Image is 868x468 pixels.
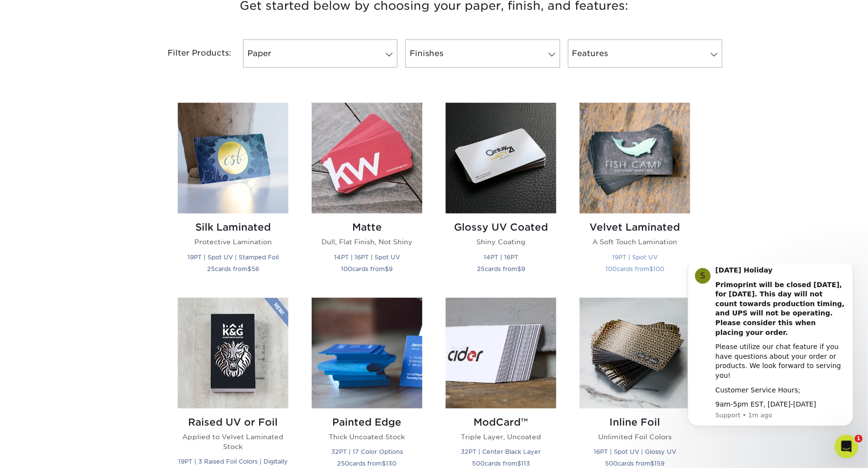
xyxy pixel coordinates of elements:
a: Silk Laminated Business Cards Silk Laminated Protective Lamination 19PT | Spot UV | Stamped Foil ... [178,103,288,286]
p: Thick Uncoated Stock [312,432,422,442]
span: 250 [338,460,350,467]
div: Profile image for Support [22,4,38,19]
h2: Inline Foil [580,416,690,428]
small: 19PT | Spot UV [612,253,658,261]
small: 32PT | 17 Color Options [331,448,403,455]
span: 113 [521,460,530,467]
img: ModCard™ Business Cards [446,298,556,409]
a: Features [568,39,722,68]
div: Please utilize our chat feature if you have questions about your order or products. We look forwa... [42,78,173,116]
b: Primoprint will be closed [DATE], for [DATE]. This day will not count towards production timing, ... [42,17,171,72]
p: Protective Lamination [178,237,288,247]
h2: ModCard™ [446,416,556,428]
small: cards from [605,460,665,467]
img: Glossy UV Coated Business Cards [446,103,556,214]
a: Matte Business Cards Matte Dull, Flat Finish, Not Shiny 14PT | 16PT | Spot UV 100cards from$9 [312,103,422,286]
a: Velvet Laminated Business Cards Velvet Laminated A Soft Touch Lamination 19PT | Spot UV 100cards ... [580,103,690,286]
small: 19PT | Spot UV | Stamped Foil [188,253,279,261]
p: Triple Layer, Uncoated [446,432,556,442]
p: Applied to Velvet Laminated Stock [178,432,288,452]
span: $ [385,265,389,273]
small: 32PT | Center Black Layer [461,448,541,455]
small: cards from [341,265,393,273]
span: 9 [389,265,393,273]
h2: Velvet Laminated [580,221,690,233]
span: 25 [477,265,485,273]
h2: Matte [312,221,422,233]
img: Inline Foil Business Cards [580,298,690,409]
img: Silk Laminated Business Cards [178,103,288,214]
span: 25 [207,265,215,273]
iframe: Intercom notifications message [673,264,868,442]
small: 14PT | 16PT [484,253,518,261]
p: Shiny Coating [446,237,556,247]
img: New Product [264,298,288,327]
a: Paper [243,39,397,68]
span: $ [382,460,386,467]
h2: Raised UV or Foil [178,416,288,428]
small: cards from [477,265,525,273]
h2: Silk Laminated [178,221,288,233]
span: 130 [386,460,397,467]
span: 500 [605,460,618,467]
p: Message from Support, sent 1m ago [42,147,173,156]
small: cards from [207,265,259,273]
img: Matte Business Cards [312,103,422,214]
span: $ [517,265,521,273]
small: cards from [605,265,664,273]
div: Customer Service Hours; [42,121,173,131]
h2: Painted Edge [312,416,422,428]
span: $ [517,460,521,467]
b: [DATE] Holiday [42,2,99,10]
small: cards from [338,460,397,467]
span: 100 [605,265,617,273]
span: 500 [472,460,485,467]
span: 100 [653,265,664,273]
a: Glossy UV Coated Business Cards Glossy UV Coated Shiny Coating 14PT | 16PT 25cards from$9 [446,103,556,286]
span: $ [247,265,251,273]
p: Dull, Flat Finish, Not Shiny [312,237,422,247]
img: Velvet Laminated Business Cards [580,103,690,214]
div: Filter Products: [142,39,239,68]
span: 1 [855,435,863,443]
div: 9am-5pm EST, [DATE]-[DATE] [42,136,173,145]
a: Finishes [405,39,560,68]
span: $ [651,460,655,467]
small: cards from [472,460,530,467]
span: 9 [521,265,525,273]
img: Raised UV or Foil Business Cards [178,298,288,409]
div: Message content [42,1,173,145]
span: 159 [655,460,665,467]
small: 16PT | Spot UV | Glossy UV [594,448,676,455]
iframe: Intercom live chat [835,435,858,458]
p: A Soft Touch Lamination [580,237,690,247]
img: Painted Edge Business Cards [312,298,422,409]
small: 14PT | 16PT | Spot UV [334,253,400,261]
span: $ [649,265,653,273]
span: 56 [251,265,259,273]
span: 100 [341,265,353,273]
h2: Glossy UV Coated [446,221,556,233]
p: Unlimited Foil Colors [580,432,690,442]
